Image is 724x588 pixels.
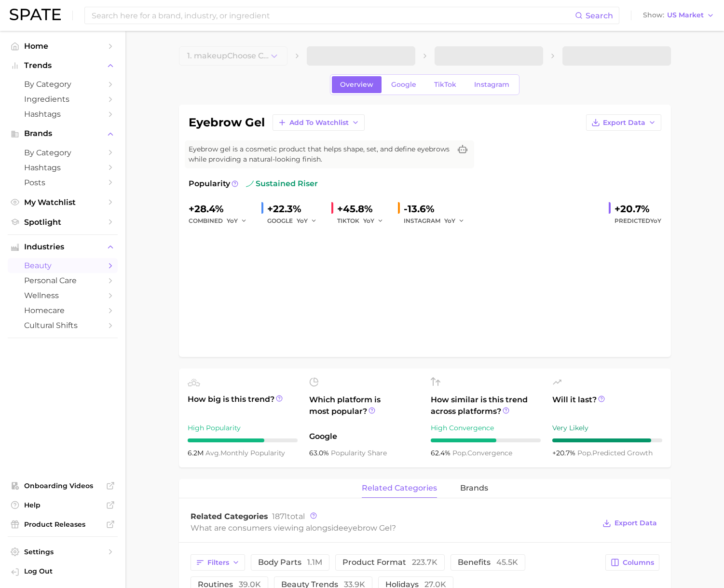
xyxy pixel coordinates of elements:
div: +28.4% [189,201,254,217]
a: Ingredients [8,92,118,107]
div: +20.7% [615,201,661,217]
span: Export Data [603,119,645,127]
span: Spotlight [24,218,101,227]
span: Posts [24,178,101,187]
button: 1. makeupChoose Category [179,46,287,66]
span: 63.0% [309,449,331,457]
button: YoY [444,215,465,227]
a: Product Releases [8,517,118,532]
div: 9 / 10 [552,438,662,442]
button: Columns [605,554,659,571]
a: Hashtags [8,160,118,175]
span: YoY [227,217,238,225]
span: Columns [623,559,654,567]
span: total [272,512,305,521]
a: Overview [332,76,382,93]
span: Export Data [615,519,657,527]
button: YoY [227,215,247,227]
a: Instagram [466,76,518,93]
span: YoY [444,217,455,225]
div: -13.6% [404,201,471,217]
a: My Watchlist [8,195,118,210]
button: Brands [8,126,118,141]
span: How similar is this trend across platforms? [431,394,541,417]
div: +45.8% [337,201,390,217]
span: body parts [258,559,322,566]
span: homecare [24,306,101,315]
span: Ingredients [24,95,101,104]
span: by Category [24,148,101,157]
a: by Category [8,77,118,92]
span: Show [643,13,664,18]
a: personal care [8,273,118,288]
span: 45.5k [496,558,518,567]
a: Google [383,76,424,93]
button: YoY [297,215,317,227]
span: Onboarding Videos [24,481,101,490]
abbr: popularity index [577,449,592,457]
input: Search here for a brand, industry, or ingredient [91,7,575,24]
span: Filters [207,559,229,567]
a: Spotlight [8,215,118,230]
div: What are consumers viewing alongside ? [191,521,596,534]
span: Hashtags [24,109,101,119]
span: predicted growth [577,449,653,457]
span: Help [24,501,101,509]
button: Add to Watchlist [273,114,365,131]
span: beauty [24,261,101,270]
span: product format [342,559,437,566]
span: How big is this trend? [188,394,298,417]
span: YoY [297,217,308,225]
a: by Category [8,145,118,160]
span: 62.4% [431,449,452,457]
a: Hashtags [8,107,118,122]
span: Settings [24,547,101,556]
span: TikTok [434,81,456,89]
div: +22.3% [267,201,324,217]
span: benefits [458,559,518,566]
a: Settings [8,545,118,559]
span: 6.2m [188,449,205,457]
span: Product Releases [24,520,101,529]
span: Add to Watchlist [289,119,349,127]
span: Which platform is most popular? [309,394,419,426]
span: US Market [667,13,704,18]
button: Trends [8,58,118,73]
span: Industries [24,243,101,251]
span: sustained riser [246,178,318,190]
span: Overview [340,81,373,89]
span: My Watchlist [24,198,101,207]
button: Filters [191,554,245,571]
span: Instagram [474,81,509,89]
span: 1871 [272,512,287,521]
span: Home [24,41,101,51]
a: Home [8,39,118,54]
span: YoY [363,217,374,225]
span: Trends [24,61,101,70]
abbr: average [205,449,220,457]
span: Related Categories [191,512,268,521]
a: Log out. Currently logged in with e-mail leon@palladiobeauty.com. [8,564,118,580]
span: convergence [452,449,512,457]
span: Log Out [24,567,110,575]
div: TIKTOK [337,215,390,227]
span: Predicted [615,215,661,227]
abbr: popularity index [452,449,467,457]
span: Will it last? [552,394,662,417]
div: 7 / 10 [188,438,298,442]
span: 1. makeup Choose Category [187,52,269,60]
div: High Popularity [188,422,298,434]
span: Eyebrow gel is a cosmetic product that helps shape, set, and define eyebrows while providing a na... [189,144,451,164]
span: Search [586,11,613,20]
div: Very Likely [552,422,662,434]
span: Brands [24,129,101,138]
span: +20.7% [552,449,577,457]
img: SPATE [10,9,61,20]
span: cultural shifts [24,321,101,330]
span: Hashtags [24,163,101,172]
div: High Convergence [431,422,541,434]
img: sustained riser [246,180,254,188]
a: Help [8,498,118,512]
span: personal care [24,276,101,285]
a: beauty [8,258,118,273]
